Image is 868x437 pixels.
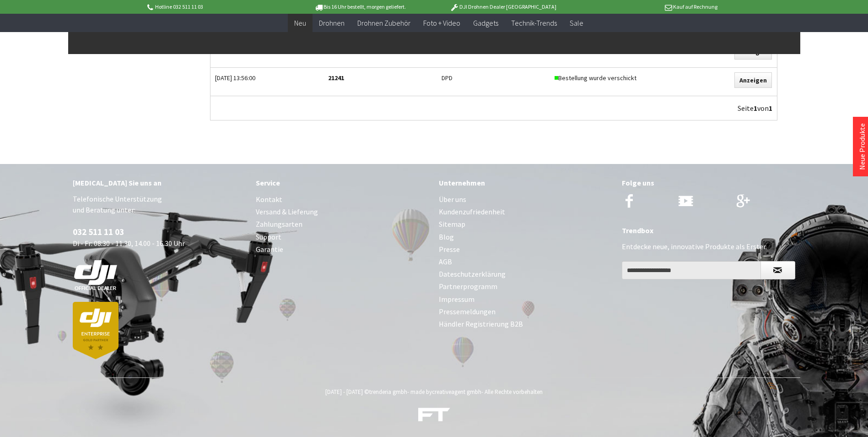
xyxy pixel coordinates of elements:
a: trenderia gmbh [369,388,407,396]
p: Kauf auf Rechnung [575,1,717,12]
a: DJI Drohnen, Trends & Gadgets Shop [418,409,450,425]
a: Drohnen [313,14,351,33]
div: Unternehmen [439,177,613,189]
div: Bestellung wurde verschickt [555,44,687,55]
div: Seite von [738,101,772,115]
a: Dateschutzerklärung [439,268,613,280]
a: creativeagent gmbh [432,388,481,396]
div: [DATE] 13:56:00 [215,72,319,83]
div: [MEDICAL_DATA] Sie uns an [73,177,247,189]
a: Neue Produkte [857,123,867,170]
a: Über uns [439,193,613,206]
div: Service [256,177,430,189]
p: Hotline 032 511 11 03 [146,1,289,12]
img: white-dji-schweiz-logo-official_140x140.png [73,260,119,291]
img: dji-partner-enterprise_goldLoJgYOWPUIEBO.png [73,302,119,359]
a: Drohnen Zubehör [351,14,417,33]
a: Händler Registrierung B2B [439,318,613,330]
a: Technik-Trends [505,14,563,33]
span: Neu [294,18,306,27]
div: Bestellung wurde verschickt [555,72,687,83]
span: Foto + Video [423,18,460,27]
div: DPD [442,72,546,83]
img: ft-white-trans-footer.png [418,408,450,422]
a: Presse [439,243,613,256]
a: Versand & Lieferung [256,206,430,218]
span: Drohnen Zubehör [357,18,410,27]
a: Blog [439,231,613,243]
a: Impressum [439,293,613,306]
span: Drohnen [319,18,345,27]
a: 032 511 11 03 [73,226,124,237]
a: Gadgets [467,14,505,33]
a: Zahlungsarten [256,218,430,230]
div: [DATE] - [DATE] © - made by - Alle Rechte vorbehalten [75,388,793,396]
p: Entdecke neue, innovative Produkte als Erster. [622,241,796,252]
a: Anzeigen [734,72,772,88]
span: Sale [570,18,583,27]
a: AGB [439,256,613,268]
a: Sale [563,14,590,33]
span: Gadgets [473,18,498,27]
input: Ihre E-Mail Adresse [622,261,761,279]
p: DJI Drohnen Dealer [GEOGRAPHIC_DATA] [431,1,574,12]
a: Kontakt [256,193,430,206]
p: Bis 16 Uhr bestellt, morgen geliefert. [289,1,431,12]
div: Trendbox [622,224,796,236]
div: Folge uns [622,177,796,189]
a: Garantie [256,243,430,256]
span: Technik-Trends [511,18,557,27]
a: Sitemap [439,218,613,230]
span: 1 [754,104,757,113]
div: 21241 [328,72,432,83]
a: Partnerprogramm [439,280,613,293]
p: Telefonische Unterstützung und Beratung unter: Di - Fr: 08:30 - 11.30, 14.00 - 16.30 Uhr [73,193,247,359]
span: 1 [769,104,772,113]
a: Foto + Video [417,14,467,33]
a: Kundenzufriedenheit [439,206,613,218]
a: Neu [288,14,313,33]
a: Pressemeldungen [439,306,613,318]
a: Support [256,231,430,243]
button: Newsletter abonnieren [760,261,795,279]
